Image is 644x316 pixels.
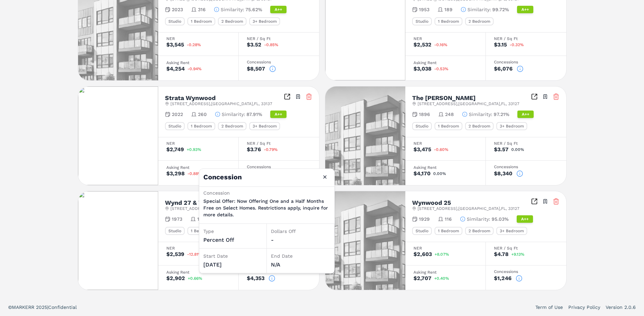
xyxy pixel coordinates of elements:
div: A++ [517,215,533,223]
div: - [271,236,330,244]
div: $3,475 [413,147,431,152]
div: Studio [412,17,432,25]
div: $2,539 [166,252,184,257]
div: 1 Bedroom [187,17,215,25]
div: A++ [517,111,534,118]
a: Version 2.0.6 [606,304,636,311]
div: A++ [517,6,533,13]
div: NER [166,246,230,250]
div: $3.57 [494,147,509,152]
span: 0.00% [511,147,524,152]
span: 75.62% [245,6,262,13]
div: $8,340 [494,171,512,176]
a: Inspect Comparables [531,198,538,205]
span: [STREET_ADDRESS] , [GEOGRAPHIC_DATA] , FL , 33137 [170,101,272,106]
span: -0.79% [264,147,278,152]
div: NER [166,37,230,41]
span: Similarity : [222,111,245,118]
span: 316 [198,6,206,13]
div: $3.52 [247,42,261,47]
div: $3.76 [247,147,261,152]
div: $1,246 [494,276,512,281]
div: 3+ Bedroom [249,122,280,130]
div: $2,603 [413,252,432,257]
a: Inspect Comparables [284,93,291,100]
div: 2 Bedroom [465,122,494,130]
span: MARKERR [12,304,36,310]
h2: Strata Wynwood [165,95,216,101]
span: -0.85% [264,43,278,47]
div: 2 Bedroom [218,122,246,130]
span: 1953 [419,6,429,13]
div: Concessions [494,165,558,169]
div: Studio [165,17,185,25]
span: -0.88% [187,172,202,176]
span: +8.07% [435,252,449,256]
div: $4,170 [413,171,430,176]
span: [STREET_ADDRESS] , [GEOGRAPHIC_DATA] , FL , 33127 [170,206,272,211]
div: Asking Rent [166,61,230,65]
div: NER / Sq Ft [247,37,311,41]
span: -0.60% [434,147,448,152]
div: NER [413,37,477,41]
div: 1 Bedroom [187,122,215,130]
div: $2,707 [413,276,431,281]
h4: Concession [199,169,334,186]
span: +0.93% [187,147,201,152]
div: NER [166,141,230,145]
span: -0.16% [434,43,447,47]
div: $3,545 [166,42,184,47]
span: 260 [198,111,207,118]
div: 2 Bedroom [218,17,246,25]
div: 2 Bedroom [465,17,494,25]
span: 99.72% [492,6,509,13]
span: 2025 | [36,304,48,310]
span: [STREET_ADDRESS] , [GEOGRAPHIC_DATA] , FL , 33127 [418,206,519,211]
div: $2,902 [166,276,185,281]
div: Concessions [247,165,311,169]
span: -0.28% [187,43,201,47]
div: $2,749 [166,147,184,152]
div: $4,254 [166,66,185,72]
a: Inspect Comparables [531,93,538,100]
span: +9.13% [511,252,525,256]
span: 0.00% [433,172,446,176]
div: Concessions [494,270,558,274]
span: [STREET_ADDRESS] , [GEOGRAPHIC_DATA] , FL , 33127 [418,101,519,106]
span: -0.32% [510,43,524,47]
div: Studio [412,227,432,235]
span: -0.53% [434,67,448,71]
div: NER / Sq Ft [494,141,558,145]
span: 152 [197,216,205,222]
span: 95.03% [492,216,509,222]
div: Concessions [247,270,311,274]
span: Similarity : [469,111,492,118]
span: 1973 [172,216,182,222]
a: Term of Use [535,304,563,311]
div: Type [203,228,262,235]
div: $6,076 [494,66,513,72]
h2: The [PERSON_NAME] [412,95,476,101]
p: Special Offer: Now Offering One and a Half Months Free on Select Homes. Restrictions apply, inqui... [203,198,330,218]
div: Start Date [203,253,262,259]
div: Dollars Off [271,228,330,235]
div: $3,298 [166,171,185,176]
div: 3+ Bedroom [249,17,280,25]
div: End Date [271,253,330,259]
div: percent off [203,236,262,244]
div: Studio [165,227,185,235]
div: [DATE] [203,261,262,269]
div: $8,507 [247,66,265,72]
span: +0.40% [434,276,449,280]
div: NER / Sq Ft [247,141,311,145]
span: 2023 [172,6,183,13]
span: © [8,304,12,310]
span: Similarity : [221,6,244,13]
h2: Wynwood 25 [412,200,451,206]
span: 189 [444,6,453,13]
div: Asking Rent [166,165,230,170]
div: $3.15 [494,42,507,47]
div: Studio [165,122,185,130]
h2: Wynd 27 & Wynd 28 [165,200,225,206]
span: +0.66% [188,276,202,280]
